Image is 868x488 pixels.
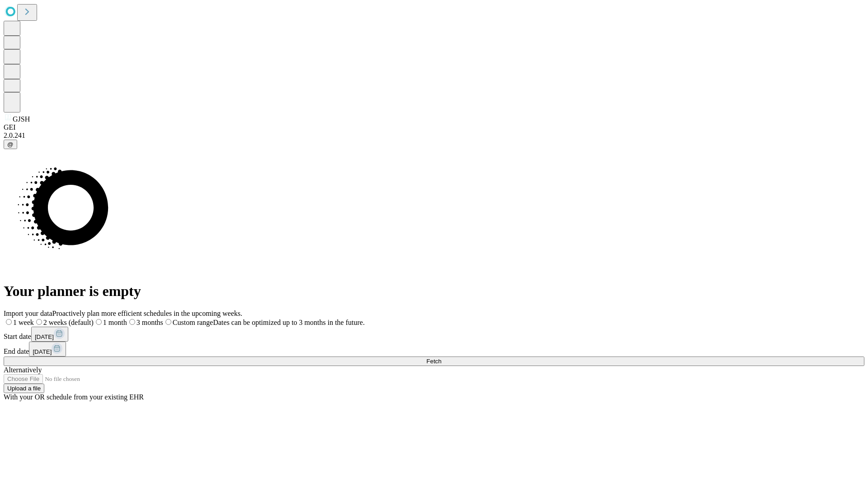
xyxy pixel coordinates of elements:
input: Custom rangeDates can be optimized up to 3 months in the future. [165,319,171,325]
span: Alternatively [4,366,42,374]
span: Fetch [426,358,441,365]
span: Custom range [173,319,213,326]
h1: Your planner is empty [4,283,864,300]
span: 3 months [137,319,163,326]
input: 1 month [96,319,102,325]
button: [DATE] [29,342,66,357]
span: [DATE] [35,333,54,340]
span: 1 month [103,319,127,326]
input: 1 week [6,319,12,325]
span: [DATE] [33,348,52,355]
input: 2 weeks (default) [36,319,42,325]
span: 1 week [13,319,34,326]
span: @ [7,141,14,148]
div: Start date [4,327,864,342]
button: [DATE] [31,327,68,342]
input: 3 months [129,319,135,325]
button: Fetch [4,357,864,366]
div: End date [4,342,864,357]
div: 2.0.241 [4,131,864,140]
button: Upload a file [4,384,44,393]
span: With your OR schedule from your existing EHR [4,393,144,401]
span: 2 weeks (default) [43,319,94,326]
div: GEI [4,123,864,131]
button: @ [4,140,17,149]
span: Import your data [4,310,52,317]
span: GJSH [13,115,30,123]
span: Proactively plan more efficient schedules in the upcoming weeks. [52,310,242,317]
span: Dates can be optimized up to 3 months in the future. [213,319,364,326]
